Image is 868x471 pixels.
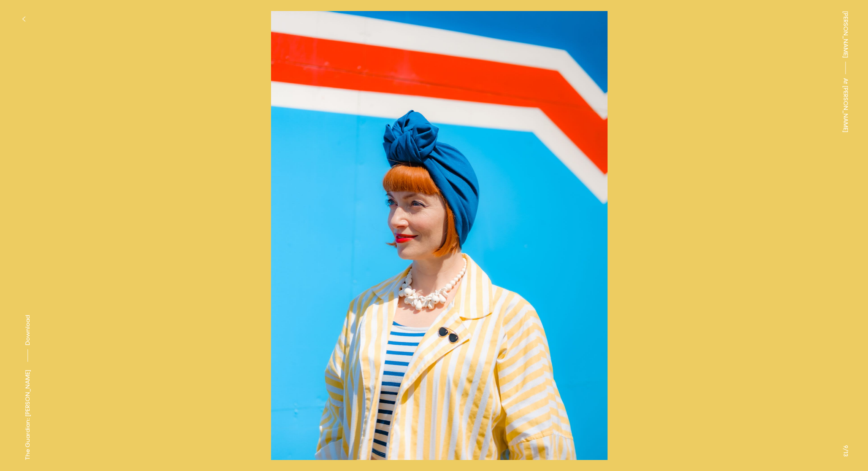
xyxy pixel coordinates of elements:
span: At [PERSON_NAME] [841,78,850,132]
span: Download [24,315,32,345]
button: Download asset [23,315,32,366]
a: [PERSON_NAME] [841,11,850,58]
div: The Guardian: [PERSON_NAME] [23,370,32,460]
